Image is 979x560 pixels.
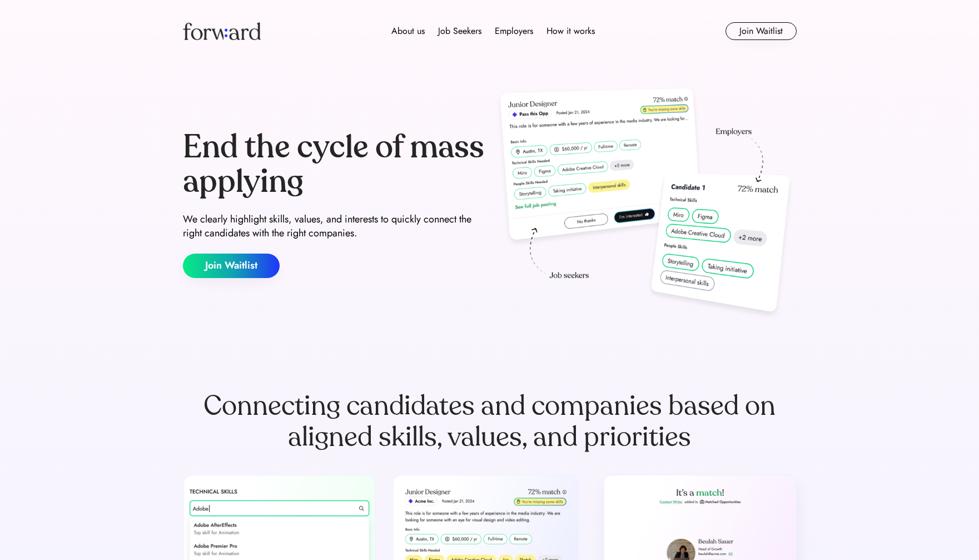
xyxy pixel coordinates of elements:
[438,24,481,38] div: Job Seekers
[183,22,261,40] img: Forward logo
[183,254,280,278] button: Join Waitlist
[725,22,797,40] button: Join Waitlist
[494,85,797,324] img: hero-image.png
[183,212,485,240] div: We clearly highlight skills, values, and interests to quickly connect the right candidates with t...
[391,24,425,38] div: About us
[183,130,485,199] div: End the cycle of mass applying
[546,24,595,38] div: How it works
[183,390,797,453] div: Connecting candidates and companies based on aligned skills, values, and priorities
[495,24,533,38] div: Employers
